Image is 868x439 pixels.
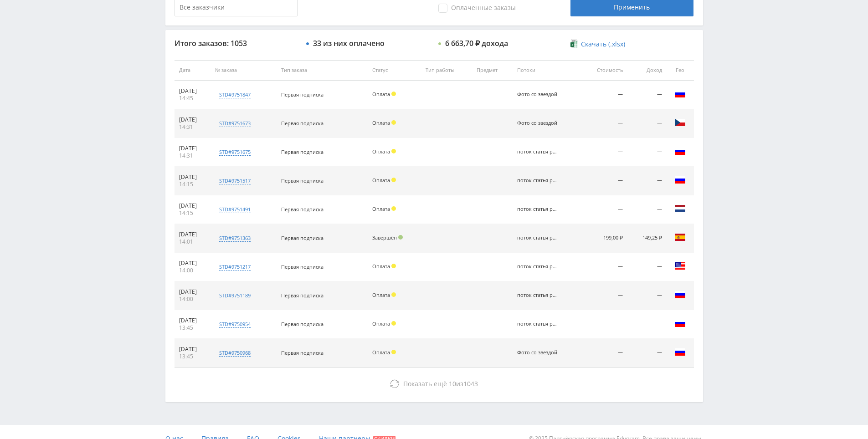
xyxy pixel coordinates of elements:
[675,289,686,300] img: rus.png
[281,349,324,356] span: Первая подписка
[179,87,206,95] div: [DATE]
[179,181,206,188] div: 14:15
[581,41,625,48] span: Скачать (.xlsx)
[580,138,628,167] td: —
[219,349,251,357] div: std#9750968
[368,60,421,81] th: Статус
[627,310,666,339] td: —
[179,231,206,238] div: [DATE]
[391,264,396,268] span: Холд
[372,177,390,184] span: Оплата
[179,267,206,274] div: 14:00
[179,209,206,217] div: 14:15
[281,263,324,270] span: Первая подписка
[372,91,390,97] span: Оплата
[179,324,206,332] div: 13:45
[580,81,628,109] td: —
[175,375,694,393] button: Показать ещё 10из1043
[219,292,251,299] div: std#9751189
[281,321,324,327] span: Первая подписка
[372,349,390,356] span: Оплата
[179,288,206,296] div: [DATE]
[580,339,628,368] td: —
[580,224,628,253] td: 199,00 ₽
[219,263,251,271] div: std#9751217
[580,167,628,195] td: —
[513,60,580,81] th: Потоки
[179,116,206,123] div: [DATE]
[372,205,390,212] span: Оплата
[281,292,324,299] span: Первая подписка
[277,60,368,81] th: Тип заказа
[570,40,625,49] a: Скачать (.xlsx)
[675,318,686,329] img: rus.png
[517,292,558,298] div: поток статья рерайт
[179,152,206,159] div: 14:31
[372,291,390,298] span: Оплата
[517,92,558,97] div: Фото со звездой
[627,224,666,253] td: 149,25 ₽
[179,260,206,267] div: [DATE]
[281,235,324,241] span: Первая подписка
[580,281,628,310] td: —
[179,353,206,360] div: 13:45
[675,260,686,271] img: usa.png
[398,235,403,240] span: Подтвержден
[391,350,396,354] span: Холд
[403,379,447,388] span: Показать ещё
[179,202,206,209] div: [DATE]
[391,292,396,297] span: Холд
[580,310,628,339] td: —
[449,379,456,388] span: 10
[281,91,324,98] span: Первая подписка
[219,91,251,98] div: std#9751847
[445,39,508,47] div: 6 663,70 ₽ дохода
[391,149,396,153] span: Холд
[517,321,558,327] div: поток статья рерайт
[391,206,396,211] span: Холд
[517,264,558,270] div: поток статья рерайт
[179,145,206,152] div: [DATE]
[281,177,324,184] span: Первая подписка
[517,350,558,356] div: Фото со звездой
[391,178,396,182] span: Холд
[421,60,472,81] th: Тип работы
[627,81,666,109] td: —
[517,120,558,126] div: Фото со звездой
[627,195,666,224] td: —
[403,379,478,388] span: из
[179,238,206,245] div: 14:01
[627,167,666,195] td: —
[211,60,276,81] th: № заказа
[219,235,251,242] div: std#9751363
[175,60,211,81] th: Дата
[391,321,396,326] span: Холд
[372,263,390,270] span: Оплата
[627,281,666,310] td: —
[219,321,251,328] div: std#9750954
[219,206,251,213] div: std#9751491
[627,109,666,138] td: —
[517,178,558,184] div: поток статья рерайт
[627,253,666,281] td: —
[675,146,686,157] img: rus.png
[281,120,324,127] span: Первая подписка
[391,92,396,96] span: Холд
[472,60,513,81] th: Предмет
[667,60,694,81] th: Гео
[675,117,686,128] img: cze.png
[372,148,390,155] span: Оплата
[179,346,206,353] div: [DATE]
[179,123,206,131] div: 14:31
[517,235,558,241] div: поток статья рерайт
[372,119,390,126] span: Оплата
[179,296,206,303] div: 14:00
[675,232,686,243] img: esp.png
[179,174,206,181] div: [DATE]
[179,317,206,324] div: [DATE]
[675,88,686,99] img: rus.png
[372,320,390,327] span: Оплата
[463,379,478,388] span: 1043
[372,234,397,241] span: Завершён
[438,4,516,13] span: Оплаченные заказы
